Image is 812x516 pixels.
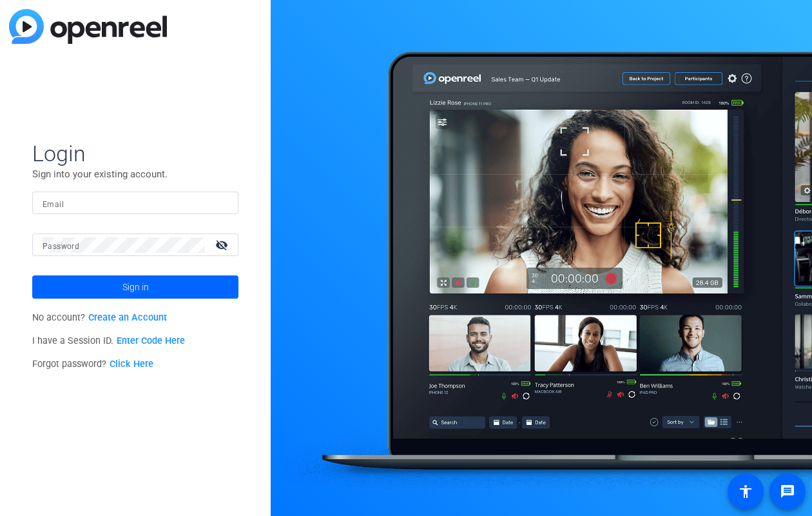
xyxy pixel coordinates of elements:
mat-label: Password [43,242,79,251]
a: Enter Code Here [117,335,185,346]
a: Create an Account [88,312,167,323]
mat-icon: message [780,484,795,499]
span: Forgot password? [32,359,153,370]
p: Sign into your existing account. [32,167,238,181]
input: Enter Email Address [43,195,228,211]
img: blue-gradient.svg [9,9,167,44]
span: I have a Session ID. [32,335,185,346]
span: Login [32,140,238,167]
button: Sign in [32,275,238,299]
mat-icon: accessibility [738,484,753,499]
span: Sign in [122,271,149,303]
a: Click Here [110,359,153,370]
mat-icon: visibility_off [208,235,238,254]
span: No account? [32,312,167,323]
mat-label: Email [43,200,64,209]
